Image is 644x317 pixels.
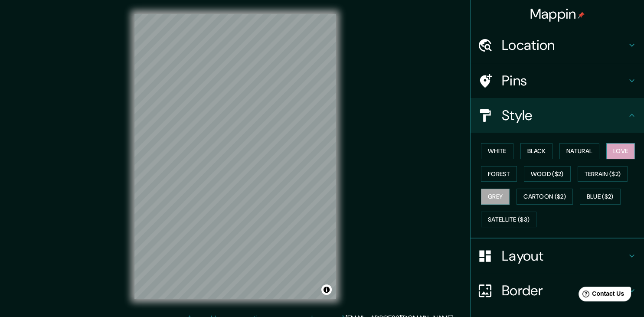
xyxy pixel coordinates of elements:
button: Satellite ($3) [481,212,536,228]
div: Pins [471,63,644,98]
button: White [481,143,513,159]
h4: Mappin [530,5,585,23]
img: pin-icon.png [578,12,585,19]
button: Cartoon ($2) [517,189,573,205]
button: Forest [481,166,517,182]
button: Natural [559,143,599,159]
iframe: Help widget launcher [567,283,634,307]
h4: Border [502,282,627,299]
button: Terrain ($2) [578,166,628,182]
div: Border [471,273,644,308]
button: Love [606,143,635,159]
button: Grey [481,189,510,205]
button: Toggle attribution [321,284,332,295]
button: Wood ($2) [524,166,571,182]
div: Style [471,98,644,133]
div: Location [471,28,644,62]
button: Black [520,143,553,159]
h4: Location [502,36,627,54]
button: Blue ($2) [580,189,621,205]
h4: Style [502,107,627,124]
h4: Layout [502,247,627,265]
h4: Pins [502,72,627,89]
canvas: Map [134,14,336,299]
div: Layout [471,239,644,273]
